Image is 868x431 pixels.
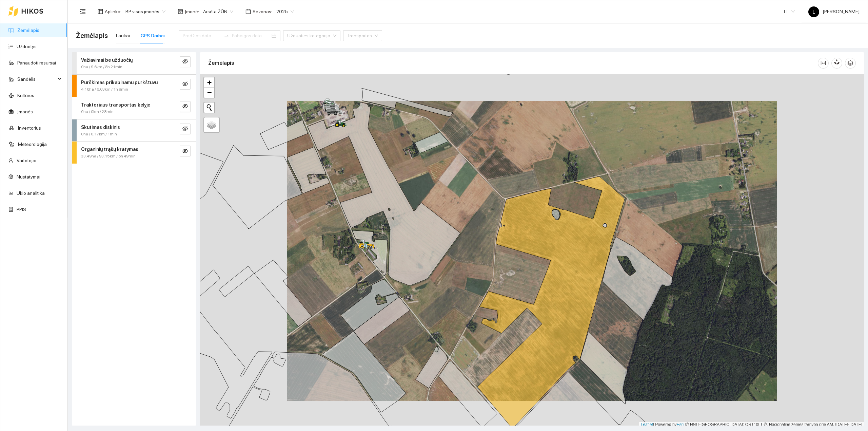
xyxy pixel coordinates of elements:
[98,9,103,14] span: layout
[818,60,828,66] span: column-width
[81,80,158,85] strong: Purškimas prikabinamu purkštuvu
[813,6,815,17] span: L
[183,32,221,39] input: Pradžios data
[81,102,150,108] strong: Traktoriaus transportas kelyje
[17,93,34,98] a: Kultūros
[72,75,196,97] div: Purškimas prikabinamu purkštuvu4.16ha / 6.03km / 1h 8mineye-invisible
[80,8,86,15] span: menu-fold
[182,59,188,65] span: eye-invisible
[253,8,272,15] span: Sezonas :
[141,32,165,39] div: GPS Darbai
[81,125,120,130] strong: Skutimas diskinis
[17,109,33,114] a: Įmonės
[18,125,41,131] a: Inventorius
[81,147,138,152] strong: Organinių trąšų kratymas
[180,79,191,90] button: eye-invisible
[182,126,188,132] span: eye-invisible
[204,117,219,132] a: Layers
[17,174,40,180] a: Nustatymai
[641,422,653,427] a: Leaflet
[17,60,56,65] a: Panaudoti resursai
[182,104,188,110] span: eye-invisible
[207,88,212,97] span: −
[72,142,196,164] div: Organinių trąšų kratymas33.49ha / 93.15km / 6h 49mineye-invisible
[685,422,686,427] span: |
[17,207,26,212] a: PPIS
[185,8,199,15] span: Įmonė :
[180,146,191,156] button: eye-invisible
[76,30,108,41] span: Žemėlapis
[81,86,128,93] span: 4.16ha / 6.03km / 1h 8min
[204,102,214,113] button: Initiate a new search
[81,57,133,63] strong: Važiavimai be užduočių
[784,6,795,17] span: LT
[207,78,212,87] span: +
[182,148,188,155] span: eye-invisible
[203,6,233,17] span: Arsėta ŽŪB
[72,97,196,119] div: Traktoriaus transportas kelyje0ha / 0km / 28mineye-invisible
[81,153,136,160] span: 33.49ha / 93.15km / 6h 49min
[116,32,130,39] div: Laukai
[232,32,270,39] input: Pabaigos data
[182,81,188,88] span: eye-invisible
[180,56,191,67] button: eye-invisible
[639,422,864,428] div: | Powered by © HNIT-[GEOGRAPHIC_DATA]; ORT10LT ©, Nacionalinė žemės tarnyba prie AM, [DATE]-[DATE]
[180,101,191,112] button: eye-invisible
[818,58,829,69] button: column-width
[72,52,196,74] div: Važiavimai be užduočių0ha / 9.6km / 8h 21mineye-invisible
[72,119,196,142] div: Skutimas diskinis0ha / 0.17km / 1mineye-invisible
[276,6,294,17] span: 2025
[76,5,90,18] button: menu-fold
[677,422,684,427] a: Esri
[224,33,229,38] span: to
[17,190,45,196] a: Ūkio analitika
[204,77,214,88] a: Zoom in
[18,142,47,147] a: Meteorologija
[204,88,214,98] a: Zoom out
[17,27,39,33] a: Žemėlapis
[180,124,191,134] button: eye-invisible
[81,131,117,137] span: 0ha / 0.17km / 1min
[178,9,183,14] span: shop
[81,64,122,70] span: 0ha / 9.6km / 8h 21min
[81,109,114,115] span: 0ha / 0km / 28min
[125,6,165,17] span: BP visos įmonės
[17,72,56,86] span: Sandėlis
[808,9,860,14] span: [PERSON_NAME]
[105,8,121,15] span: Aplinka :
[17,44,37,49] a: Užduotys
[245,9,251,14] span: calendar
[224,33,229,38] span: swap-right
[17,158,36,163] a: Vartotojai
[208,53,818,73] div: Žemėlapis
